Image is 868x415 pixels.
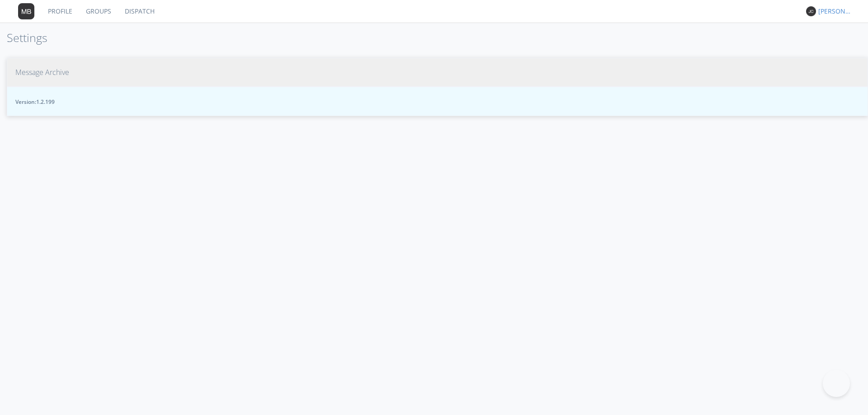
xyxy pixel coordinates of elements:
[15,98,859,106] span: Version: 1.2.199
[818,7,852,16] div: [PERSON_NAME] *
[806,6,816,16] img: 373638.png
[15,67,69,78] span: Message Archive
[7,58,868,87] button: Message Archive
[7,87,868,116] button: Version:1.2.199
[18,3,34,19] img: 373638.png
[823,370,850,397] iframe: Toggle Customer Support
